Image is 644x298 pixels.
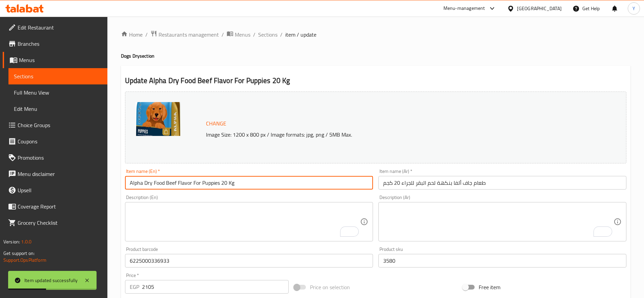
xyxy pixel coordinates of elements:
[235,31,250,39] span: Menus
[3,150,107,166] a: Promotions
[21,237,32,246] span: 1.0.0
[3,19,107,36] a: Edit Restaurant
[3,237,20,246] span: Version:
[142,280,289,294] input: Please enter price
[130,206,360,238] textarea: To enrich screen reader interactions, please activate Accessibility in Grammarly extension settings
[18,137,102,145] span: Coupons
[443,4,485,13] div: Menu-management
[18,186,102,194] span: Upsell
[3,166,107,182] a: Menu disclaimer
[19,56,102,64] span: Menus
[378,254,626,267] input: Please enter product sku
[18,170,102,178] span: Menu disclaimer
[18,121,102,129] span: Choice Groups
[18,202,102,211] span: Coverage Report
[258,31,277,39] a: Sections
[14,88,102,97] span: Full Menu View
[3,36,107,52] a: Branches
[383,206,614,238] textarea: To enrich screen reader interactions, please activate Accessibility in Grammarly extension settings
[310,283,350,291] span: Price on selection
[18,219,102,227] span: Grocery Checklist
[203,131,564,139] p: Image Size: 1200 x 800 px / Image formats: jpg, png / 5MB Max.
[378,176,626,190] input: Enter name Ar
[8,84,107,101] a: Full Menu View
[18,154,102,162] span: Promotions
[222,31,224,39] li: /
[121,30,630,39] nav: breadcrumb
[206,119,226,128] span: Change
[14,72,102,80] span: Sections
[632,5,635,12] span: Y
[203,117,229,131] button: Change
[14,105,102,113] span: Edit Menu
[125,254,373,267] input: Please enter product barcode
[285,31,316,39] span: item / update
[3,256,46,264] a: Support.OpsPlatform
[3,249,35,258] span: Get support on:
[145,31,148,39] li: /
[150,30,219,39] a: Restaurants management
[24,277,78,284] div: Item updated successfully
[121,53,630,59] h4: Dogs Dry section
[159,31,219,39] span: Restaurants management
[121,31,143,39] a: Home
[3,133,107,150] a: Coupons
[136,102,181,136] img: mmw_638915669825578398
[280,31,283,39] li: /
[8,68,107,84] a: Sections
[3,215,107,231] a: Grocery Checklist
[130,283,139,291] p: EGP
[3,52,107,68] a: Menus
[125,76,626,86] h2: Update Alpha Dry Food Beef Flavor For Puppies 20 Kg
[227,30,250,39] a: Menus
[253,31,255,39] li: /
[8,101,107,117] a: Edit Menu
[479,283,500,291] span: Free item
[3,198,107,215] a: Coverage Report
[18,23,102,32] span: Edit Restaurant
[517,5,562,12] div: [GEOGRAPHIC_DATA]
[18,40,102,48] span: Branches
[125,176,373,190] input: Enter name En
[3,117,107,133] a: Choice Groups
[3,182,107,198] a: Upsell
